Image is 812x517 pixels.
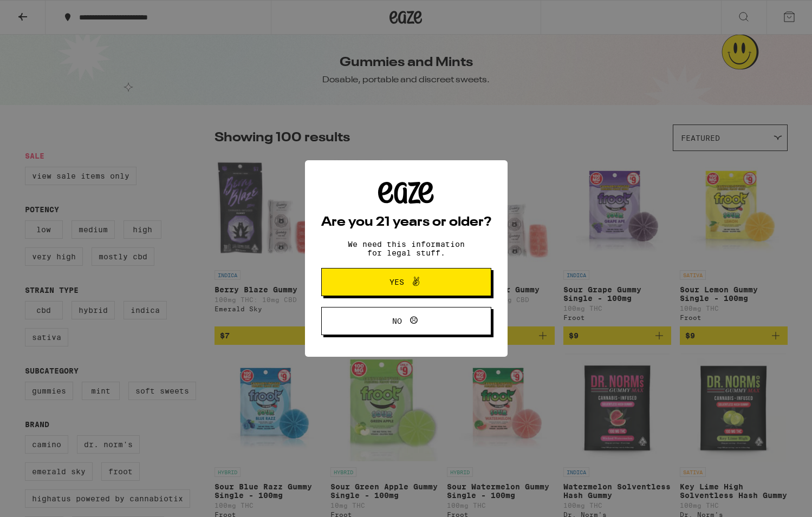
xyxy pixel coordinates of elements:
[321,216,491,229] h2: Are you 21 years or older?
[321,307,491,335] button: No
[389,278,404,286] span: Yes
[339,240,474,257] p: We need this information for legal stuff.
[321,268,491,296] button: Yes
[392,317,402,325] span: No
